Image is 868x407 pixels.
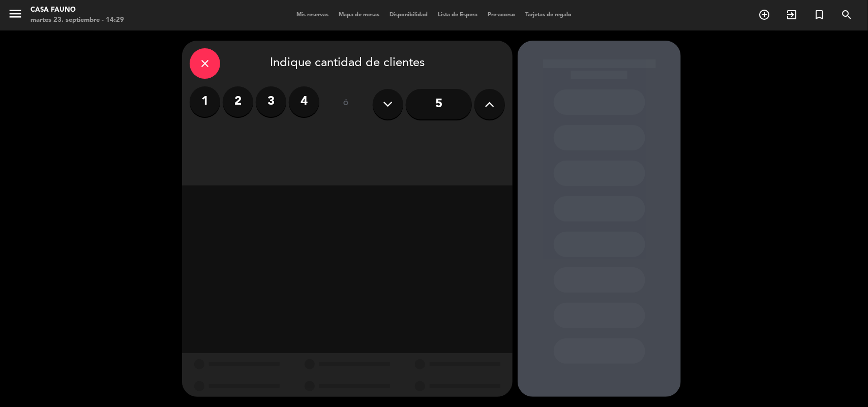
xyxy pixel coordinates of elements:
[223,86,253,117] label: 2
[483,12,520,18] span: Pre-acceso
[433,12,483,18] span: Lista de Espera
[786,9,798,21] i: exit_to_app
[758,9,770,21] i: add_circle_outline
[289,86,319,117] label: 4
[8,6,23,25] button: menu
[31,5,124,15] div: Casa Fauno
[841,9,853,21] i: search
[334,12,384,18] span: Mapa de mesas
[384,12,433,18] span: Disponibilidad
[330,86,363,122] div: ó
[190,48,505,79] div: Indique cantidad de clientes
[199,57,211,70] i: close
[31,15,124,25] div: martes 23. septiembre - 14:29
[813,9,825,21] i: turned_in_not
[8,6,23,21] i: menu
[291,12,334,18] span: Mis reservas
[190,86,220,117] label: 1
[256,86,286,117] label: 3
[520,12,577,18] span: Tarjetas de regalo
